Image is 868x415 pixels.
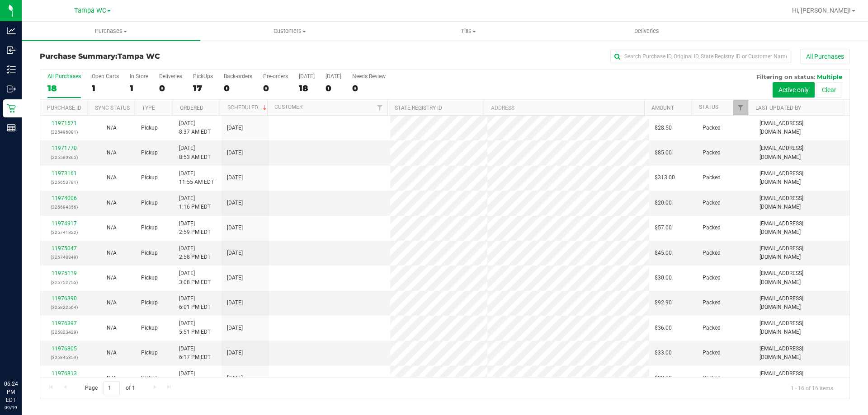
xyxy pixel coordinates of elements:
[379,27,557,35] span: Tills
[40,52,310,61] h3: Purchase Summary:
[107,249,117,257] button: N/A
[4,380,18,404] p: 06:24 PM EDT
[227,374,243,382] span: [DATE]
[227,224,243,232] span: [DATE]
[703,349,721,357] span: Packed
[141,124,158,132] span: Pickup
[141,324,158,332] span: Pickup
[193,83,213,93] div: 17
[655,298,672,307] span: $92.90
[22,22,200,41] a: Purchases
[52,270,77,276] a: 11975119
[107,125,117,131] span: Not Applicable
[299,73,315,79] div: [DATE]
[46,328,82,336] p: (325823429)
[655,249,672,257] span: $45.00
[52,345,77,352] a: 11976805
[141,274,158,282] span: Pickup
[610,50,791,63] input: Search Purchase ID, Original ID, State Registry ID or Customer Name...
[52,245,77,252] a: 11975047
[759,144,844,161] span: [EMAIL_ADDRESS][DOMAIN_NAME]
[141,374,158,382] span: Pickup
[651,105,674,111] a: Amount
[759,169,844,187] span: [EMAIL_ADDRESS][DOMAIN_NAME]
[141,224,158,232] span: Pickup
[227,298,243,307] span: [DATE]
[180,105,203,111] a: Ordered
[107,350,117,356] span: Not Applicable
[142,105,155,111] a: Type
[263,73,288,79] div: Pre-orders
[118,52,160,61] span: Tampa WC
[755,105,801,111] a: Last Updated By
[655,124,672,132] span: $28.50
[130,83,148,93] div: 1
[655,224,672,232] span: $57.00
[759,219,844,237] span: [EMAIL_ADDRESS][DOMAIN_NAME]
[703,324,721,332] span: Packed
[179,269,211,286] span: [DATE] 3:08 PM EDT
[107,173,117,182] button: N/A
[107,224,117,232] button: N/A
[22,27,200,35] span: Purchases
[179,144,211,161] span: [DATE] 8:53 AM EDT
[7,26,16,35] inline-svg: Analytics
[130,73,148,79] div: In Store
[52,170,77,177] a: 11973161
[703,224,721,232] span: Packed
[46,353,82,362] p: (325845359)
[756,73,815,80] span: Filtering on status:
[46,128,82,136] p: (325496881)
[107,299,117,306] span: Not Applicable
[107,174,117,181] span: Not Applicable
[46,178,82,187] p: (325653781)
[4,404,18,411] p: 09/19
[7,104,16,113] inline-svg: Retail
[325,73,341,79] div: [DATE]
[77,381,142,395] span: Page of 1
[227,149,243,157] span: [DATE]
[699,104,718,110] a: Status
[95,105,130,111] a: Sync Status
[817,73,842,80] span: Multiple
[352,73,386,79] div: Needs Review
[107,200,117,206] span: Not Applicable
[74,7,106,14] span: Tampa WC
[104,381,120,395] input: 1
[179,319,211,336] span: [DATE] 5:51 PM EDT
[9,343,36,370] iframe: Resource center
[179,169,214,187] span: [DATE] 11:55 AM EDT
[179,244,211,261] span: [DATE] 2:58 PM EDT
[107,149,117,157] button: N/A
[52,220,77,227] a: 11974917
[759,194,844,211] span: [EMAIL_ADDRESS][DOMAIN_NAME]
[92,83,119,93] div: 1
[773,82,815,98] button: Active only
[47,105,81,111] a: Purchase ID
[733,100,748,115] a: Filter
[227,124,243,132] span: [DATE]
[107,349,117,357] button: N/A
[622,27,671,35] span: Deliveries
[227,199,243,207] span: [DATE]
[703,149,721,157] span: Packed
[655,274,672,282] span: $30.00
[141,173,158,182] span: Pickup
[47,73,81,79] div: All Purchases
[484,100,644,116] th: Address
[179,194,211,211] span: [DATE] 1:16 PM EDT
[759,244,844,261] span: [EMAIL_ADDRESS][DOMAIN_NAME]
[201,27,378,35] span: Customers
[816,82,842,98] button: Clear
[179,219,211,237] span: [DATE] 2:59 PM EDT
[52,120,77,126] a: 11971571
[107,275,117,281] span: Not Applicable
[557,22,736,41] a: Deliveries
[141,249,158,257] span: Pickup
[52,295,77,302] a: 11976390
[783,381,840,395] span: 1 - 16 of 16 items
[224,83,252,93] div: 0
[107,274,117,282] button: N/A
[107,298,117,307] button: N/A
[227,274,243,282] span: [DATE]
